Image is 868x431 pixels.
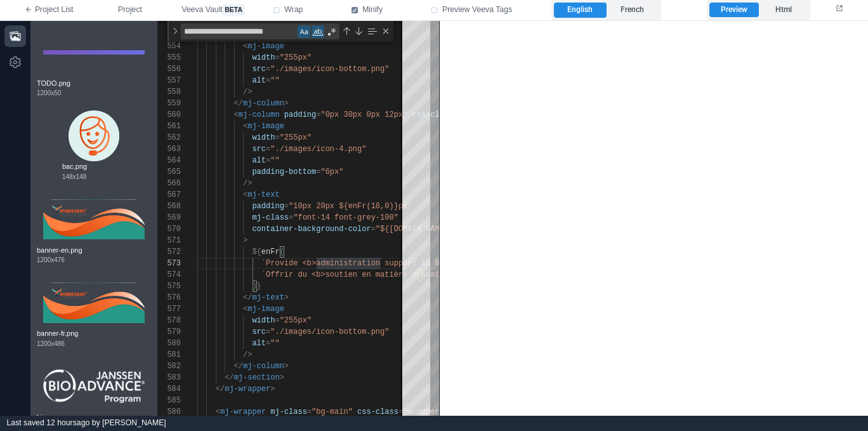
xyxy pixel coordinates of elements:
[158,246,181,258] div: 572
[158,98,181,109] div: 559
[252,202,284,211] span: padding
[270,339,279,348] span: ""
[216,385,225,394] span: </
[243,190,247,199] span: <
[275,133,279,142] span: =
[158,52,181,63] div: 555
[320,168,343,176] span: "6px"
[280,53,312,62] span: "255px"
[341,26,352,36] div: Previous Match (⇧Enter)
[607,3,659,18] label: French
[158,63,181,75] div: 556
[270,65,389,74] span: "./images/icon-bottom.png"
[158,223,181,235] div: 570
[252,282,261,291] span: )}
[158,75,181,86] div: 557
[243,99,284,108] span: mj-column
[266,76,270,85] span: =
[181,4,244,16] span: Veeva Vault
[266,328,270,336] span: =
[158,132,181,143] div: 562
[158,235,181,246] div: 571
[381,26,391,36] div: Close (Escape)
[252,168,316,176] span: padding-bottom
[158,315,181,326] div: 578
[316,110,320,119] span: =
[252,225,371,234] span: container-background-color
[169,21,181,42] div: Toggle Replace
[234,110,239,119] span: <
[243,293,252,302] span: </
[62,172,86,182] span: 148 x 148
[289,202,412,211] span: "10px 20px ${enFr(18,0)}px"
[252,133,275,142] span: width
[284,202,289,211] span: =
[223,4,245,16] span: beta
[243,305,247,314] span: <
[37,339,65,348] span: 1200 x 486
[234,373,280,382] span: mj-section
[239,110,280,119] span: mj-column
[234,99,243,108] span: </
[284,293,289,302] span: >
[158,258,181,269] div: 573
[252,156,266,165] span: alt
[158,41,181,52] div: 554
[158,395,181,406] div: 585
[270,76,279,85] span: ""
[158,372,181,383] div: 583
[243,88,252,96] span: />
[158,326,181,338] div: 579
[270,408,307,416] span: mj-class
[357,408,398,416] span: css-class
[554,3,606,18] label: English
[234,362,243,371] span: </
[158,361,181,372] div: 582
[158,143,181,155] div: 563
[37,255,65,265] span: 1200 x 476
[280,133,312,142] span: "255px"
[247,42,284,51] span: mj-image
[158,121,181,132] div: 561
[440,21,868,416] iframe: preview
[261,259,485,268] span: `Provide <b>administration support in BioAdvance®
[709,3,758,18] label: Preview
[252,65,266,74] span: src
[216,408,220,416] span: <
[270,328,389,336] span: "./images/icon-bottom.png"
[252,213,289,222] span: mj-class
[247,305,284,314] span: mj-image
[252,328,266,336] span: src
[243,122,247,131] span: <
[261,270,485,279] span: `Offrir du <b>soutien en matière d’administration
[280,373,284,382] span: >
[37,328,151,339] span: banner-fr.png
[158,201,181,212] div: 568
[220,408,266,416] span: mj-wrapper
[365,24,379,38] div: Find in Selection (⌥⌘L)
[158,269,181,281] div: 574
[158,155,181,166] div: 564
[293,213,398,222] span: "font-14 font-grey-100"
[376,225,476,234] span: "${[DOMAIN_NAME]_300}"
[317,258,317,269] textarea: Editor content;Press Alt+F1 for Accessibility Options.
[307,408,312,416] span: =
[252,248,261,256] span: ${
[243,350,252,359] span: />
[158,86,181,98] div: 558
[158,109,181,121] div: 560
[266,145,270,154] span: =
[158,166,181,178] div: 565
[252,316,275,325] span: width
[759,3,808,18] label: Html
[158,281,181,292] div: 575
[252,293,284,302] span: mj-text
[275,53,279,62] span: =
[371,225,376,234] span: =
[158,383,181,395] div: 584
[252,339,266,348] span: alt
[247,190,279,199] span: mj-text
[37,88,61,98] span: 1200 x 50
[158,303,181,315] div: 577
[261,248,280,256] span: enFr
